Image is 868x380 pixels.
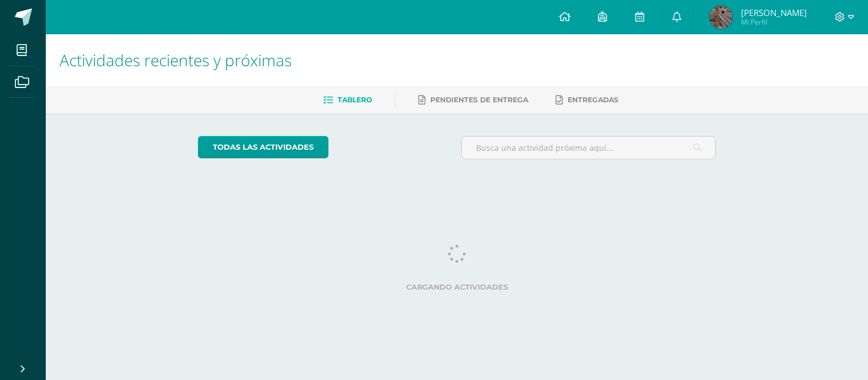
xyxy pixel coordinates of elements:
[741,17,807,27] span: Mi Perfil
[741,7,807,18] span: [PERSON_NAME]
[556,91,619,109] a: Entregadas
[338,95,372,104] span: Tablero
[323,91,372,109] a: Tablero
[418,91,528,109] a: Pendientes de entrega
[710,6,732,29] img: 31939a3c825507503baf5dccd1318a21.png
[60,49,292,71] span: Actividades recientes y próximas
[568,95,619,104] span: Entregadas
[198,136,328,158] a: todas las Actividades
[198,283,716,291] label: Cargando actividades
[462,137,715,159] input: Busca una actividad próxima aquí...
[430,95,528,104] span: Pendientes de entrega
